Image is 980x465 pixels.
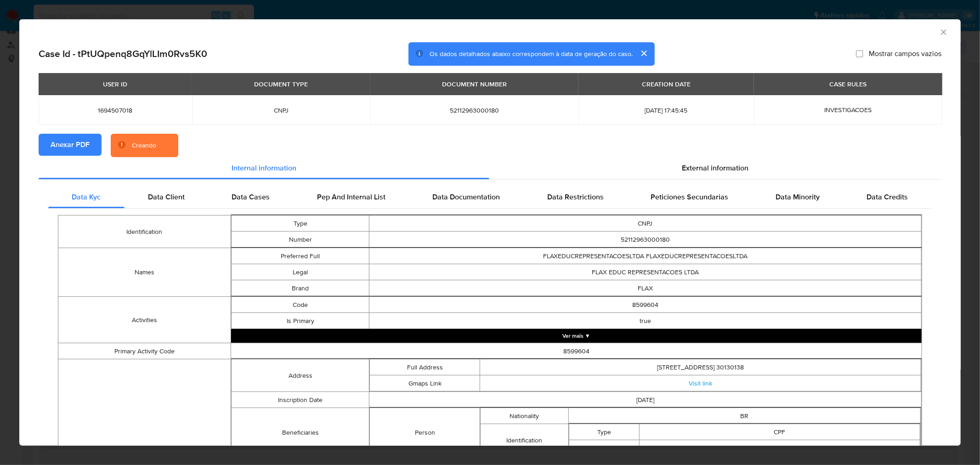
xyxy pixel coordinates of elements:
[232,313,369,329] td: Is Primary
[72,192,101,202] span: Data Kyc
[232,232,369,248] td: Number
[232,163,296,173] span: Internal information
[569,440,639,456] td: Number
[381,106,567,114] span: 52112963000180
[869,49,941,58] span: Mostrar campos vazios
[231,343,922,359] td: 8599604
[824,76,872,92] div: CASE RULES
[370,408,480,457] td: Person
[232,215,369,232] td: Type
[370,375,480,391] td: Gmaps Link
[825,105,872,114] span: INVESTIGACOES
[369,232,922,248] td: 52112963000180
[232,297,369,313] td: Code
[369,280,922,296] td: FLAX
[433,192,500,202] span: Data Documentation
[97,76,133,92] div: USER ID
[481,424,569,457] td: Identification
[369,392,922,408] td: [DATE]
[39,157,941,179] div: Detailed info
[856,50,863,57] input: Mostrar campos vazios
[639,440,920,456] td: 012.944.395-61
[481,408,569,424] td: Nationality
[317,192,385,202] span: Pep And Internal List
[39,134,102,156] button: Anexar PDF
[651,192,729,202] span: Peticiones Secundarias
[48,186,932,208] div: Detailed internal info
[50,106,181,114] span: 1694507018
[58,248,231,297] td: Names
[148,192,185,202] span: Data Client
[639,424,920,440] td: CPF
[430,49,633,58] span: Os dados detalhados abaixo correspondem à data de geração do caso.
[867,192,908,202] span: Data Credits
[19,19,961,446] div: closure-recommendation-modal
[232,359,369,392] td: Address
[232,264,369,280] td: Legal
[369,264,922,280] td: FLAX EDUC REPRESENTACOES LTDA
[436,76,512,92] div: DOCUMENT NUMBER
[232,408,369,458] td: Beneficiaries
[58,297,231,343] td: Activities
[369,248,922,264] td: FLAXEDUCREPRESENTACOESLTDA FLAXEDUCREPRESENTACOESLTDA
[682,163,748,173] span: External information
[370,359,480,375] td: Full Address
[132,141,156,150] div: Creando
[51,135,90,155] span: Anexar PDF
[568,408,920,424] td: BR
[589,106,743,114] span: [DATE] 17:45:45
[369,313,922,329] td: true
[39,48,207,60] h2: Case Id - tPtUQpenq8GqYlLIm0Rvs5K0
[776,192,820,202] span: Data Minority
[633,42,655,64] button: cerrar
[232,392,369,408] td: Inscription Date
[232,248,369,264] td: Preferred Full
[547,192,604,202] span: Data Restrictions
[232,192,270,202] span: Data Cases
[689,379,712,388] a: Visit link
[369,215,922,232] td: CNPJ
[480,359,921,375] td: [STREET_ADDRESS] 30130138
[232,280,369,296] td: Brand
[939,28,947,36] button: Fechar a janela
[369,297,922,313] td: 8599604
[249,76,313,92] div: DOCUMENT TYPE
[636,76,696,92] div: CREATION DATE
[569,424,639,440] td: Type
[58,343,231,359] td: Primary Activity Code
[58,215,231,248] td: Identification
[231,329,922,343] button: Expand array
[203,106,359,114] span: CNPJ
